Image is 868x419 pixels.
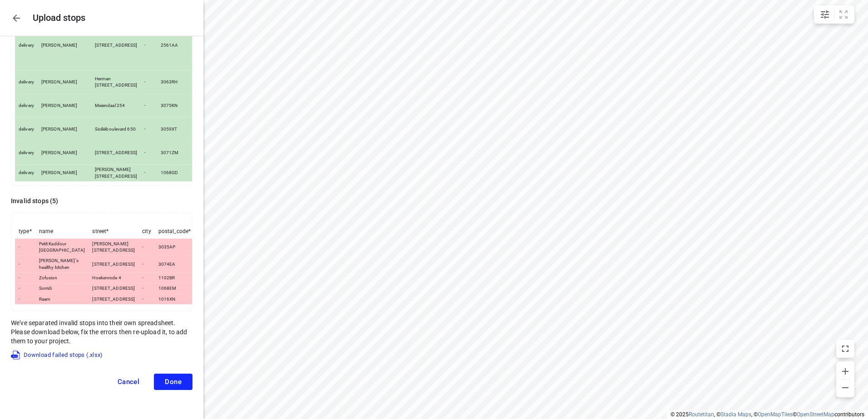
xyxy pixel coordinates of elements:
[35,239,89,256] td: Petit Kaddour [GEOGRAPHIC_DATA]
[720,411,751,418] a: Stadia Maps
[89,239,138,256] td: [PERSON_NAME][STREET_ADDRESS]
[138,224,155,239] th: city
[15,239,35,256] td: -
[155,283,195,294] td: 1068EM
[35,224,89,239] th: name
[91,94,141,117] td: Meiendaal 254
[814,5,854,24] div: small contained button group
[141,94,157,117] td: -
[816,5,834,24] button: Map settings
[38,70,91,94] td: [PERSON_NAME]
[155,224,195,239] th: postal_code *
[689,411,714,418] a: Routetitan
[89,256,138,273] td: [STREET_ADDRESS]
[89,283,138,294] td: [STREET_ADDRESS]
[15,165,38,181] td: delivery
[11,196,192,205] p: Invalid stops ( 5 )
[797,411,834,418] a: OpenStreetMap
[141,141,157,165] td: -
[15,256,35,273] td: -
[157,94,197,117] td: 3075KN
[107,374,151,390] button: Cancel
[15,70,38,94] td: delivery
[91,70,141,94] td: Herman [STREET_ADDRESS]
[38,94,91,117] td: [PERSON_NAME]
[33,13,85,23] h5: Upload stops
[38,21,91,70] td: [PERSON_NAME]
[138,283,155,294] td: -
[15,117,38,141] td: delivery
[155,239,195,256] td: 3035AP
[758,411,793,418] a: OpenMapTiles
[91,117,141,141] td: Siciliëboulevard 650
[138,239,155,256] td: -
[89,273,138,283] td: Hoekenrode 4
[91,141,141,165] td: [STREET_ADDRESS]
[15,141,38,165] td: delivery
[38,117,91,141] td: [PERSON_NAME]
[141,117,157,141] td: -
[15,224,35,239] th: type *
[155,294,195,304] td: 1016XN
[11,318,192,346] p: We've separated invalid stops into their own spreadsheet. Please download below, fix the errors t...
[35,273,89,283] td: Zofusion
[35,294,89,304] td: Raam
[15,94,38,117] td: delivery
[35,283,89,294] td: Sorridi
[155,256,195,273] td: 3074EA
[11,350,103,361] span: Download failed stops (.xlsx)
[157,70,197,94] td: 3063RH
[38,165,91,181] td: [PERSON_NAME]
[118,378,140,386] span: Cancel
[141,165,157,181] td: -
[155,273,195,283] td: 1102BR
[157,117,197,141] td: 3059XT
[89,294,138,304] td: [STREET_ADDRESS]
[91,165,141,181] td: [PERSON_NAME][STREET_ADDRESS]
[138,294,155,304] td: -
[165,378,182,386] span: Done
[15,21,38,70] td: delivery
[157,21,197,70] td: 2561AA
[91,21,141,70] td: [STREET_ADDRESS]
[141,70,157,94] td: -
[15,283,35,294] td: -
[671,411,864,418] li: © 2025 , © , © © contributors
[138,273,155,283] td: -
[157,141,197,165] td: 3071ZM
[15,294,35,304] td: -
[138,256,155,273] td: -
[141,21,157,70] td: -
[15,273,35,283] td: -
[154,374,192,390] button: Done
[38,141,91,165] td: [PERSON_NAME]
[89,224,138,239] th: street *
[11,350,22,361] img: XLSX
[7,347,107,363] button: XLSX Download failed stops (.xlsx)
[157,165,197,181] td: 1068GD
[35,256,89,273] td: [PERSON_NAME]´s healthy kitchen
